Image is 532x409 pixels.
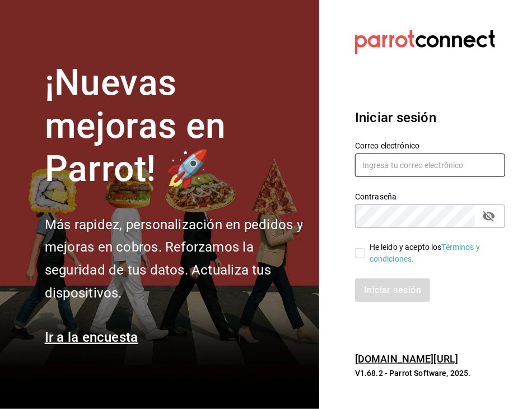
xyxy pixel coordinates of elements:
[355,110,436,126] font: Iniciar sesión
[45,329,138,345] a: Ir a la encuesta
[355,141,419,150] font: Correo electrónico
[355,154,505,177] input: Ingresa tu correo electrónico
[355,369,471,378] font: V1.68.2 - Parrot Software, 2025.
[370,243,480,263] a: Términos y condiciones.
[355,353,458,365] a: [DOMAIN_NAME][URL]
[355,192,396,201] font: Contraseña
[45,62,226,190] font: ¡Nuevas mejoras en Parrot! 🚀
[370,243,442,252] font: He leído y acepto los
[479,207,498,226] button: campo de contraseña
[45,217,303,301] font: Más rapidez, personalización en pedidos y mejoras en cobros. Reforzamos la seguridad de tus datos...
